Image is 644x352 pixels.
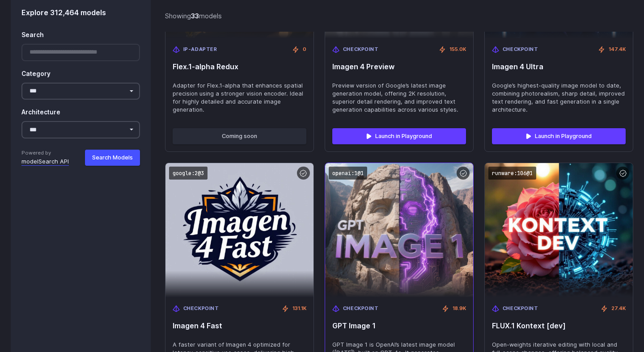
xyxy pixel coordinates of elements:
[488,167,536,180] code: runware:106@1
[165,163,314,298] img: Imagen 4 Fast
[332,63,466,71] span: Imagen 4 Preview
[165,11,222,21] div: Showing models
[173,322,306,330] span: Imagen 4 Fast
[183,46,217,54] span: IP-Adapter
[492,322,626,330] span: FLUX.1 Kontext [dev]
[173,82,306,114] span: Adapter for Flex.1‑alpha that enhances spatial precision using a stronger vision encoder. Ideal f...
[21,121,140,138] select: Architecture
[21,30,44,40] label: Search
[332,322,466,330] span: GPT Image 1
[21,7,140,19] div: Explore 312,464 models
[329,167,367,180] code: openai:1@1
[332,128,466,144] a: Launch in Playground
[21,108,60,117] label: Architecture
[21,157,69,166] a: modelSearch API
[169,167,208,180] code: google:2@3
[609,46,626,54] span: 147.4K
[503,46,538,54] span: Checkpoint
[343,305,379,313] span: Checkpoint
[21,69,51,79] label: Category
[332,82,466,114] span: Preview version of Google’s latest image generation model, offering 2K resolution, superior detai...
[318,156,480,304] img: GPT Image 1
[21,82,140,100] select: Category
[191,12,199,20] strong: 33
[492,128,626,144] a: Launch in Playground
[85,149,140,165] button: Search Models
[492,63,626,71] span: Imagen 4 Ultra
[173,128,306,144] button: Coming soon
[343,46,379,54] span: Checkpoint
[453,305,466,313] span: 18.9K
[503,305,538,313] span: Checkpoint
[292,305,306,313] span: 131.1K
[183,305,219,313] span: Checkpoint
[21,149,69,157] span: Powered by
[303,46,306,54] span: 0
[492,82,626,114] span: Google’s highest-quality image model to date, combining photorealism, sharp detail, improved text...
[611,305,626,313] span: 27.4K
[173,63,306,71] span: Flex.1‑alpha Redux
[449,46,466,54] span: 155.0K
[485,163,633,298] img: FLUX.1 Kontext [dev]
